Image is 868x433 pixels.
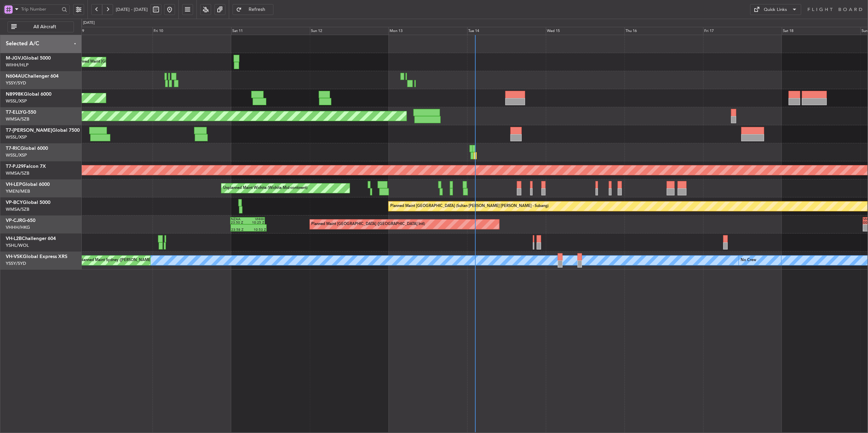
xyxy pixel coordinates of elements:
[703,27,782,35] div: Fri 17
[6,56,23,61] span: M-JGVJ
[231,218,248,221] div: NZAA
[231,228,249,231] div: 23:58 Z
[6,152,27,158] a: WSSL/XSP
[6,218,35,223] a: VP-CJRG-650
[6,128,52,133] span: T7-[PERSON_NAME]
[6,110,23,115] span: T7-ELLY
[764,6,787,13] div: Quick Links
[6,164,46,169] a: T7-PJ29Falcon 7X
[310,27,389,35] div: Sun 12
[625,27,703,35] div: Thu 16
[467,27,546,35] div: Tue 14
[6,206,29,212] a: WMSA/SZB
[6,110,36,115] a: T7-ELLYG-550
[233,4,273,15] button: Refresh
[7,21,74,32] button: All Aircraft
[6,92,24,97] span: N8998K
[6,164,23,169] span: T7-PJ29
[74,27,153,35] div: Thu 9
[6,236,22,241] span: VH-L2B
[231,27,310,35] div: Sat 11
[18,25,72,29] span: All Aircraft
[6,182,22,187] span: VH-LEP
[243,7,271,12] span: Refresh
[6,242,29,248] a: YSHL/WOL
[249,228,266,231] div: 10:53 Z
[21,4,60,14] input: Trip Number
[6,236,56,241] a: VH-L2BChallenger 604
[6,146,48,151] a: T7-RICGlobal 6000
[76,255,159,266] div: Unplanned Maint Sydney ([PERSON_NAME] Intl)
[546,27,625,35] div: Wed 15
[6,218,22,223] span: VP-CJR
[248,218,264,221] div: VHHH
[248,221,264,224] div: 10:25 Z
[6,80,26,86] a: YSSY/SYD
[6,224,30,230] a: VHHH/HKG
[6,200,23,205] span: VP-BCY
[750,4,801,15] button: Quick Links
[6,62,29,68] a: WIHH/HLP
[6,260,26,267] a: YSSY/SYD
[6,188,30,194] a: YMEN/MEB
[153,27,231,35] div: Fri 10
[6,254,23,259] span: VH-VSK
[83,20,95,26] div: [DATE]
[741,255,756,266] div: No Crew
[231,221,248,224] div: 23:50 Z
[389,27,467,35] div: Mon 13
[6,74,25,79] span: N604AU
[116,6,148,13] span: [DATE] - [DATE]
[312,219,425,229] div: Planned Maint [GEOGRAPHIC_DATA] ([GEOGRAPHIC_DATA] Intl)
[6,56,51,61] a: M-JGVJGlobal 5000
[223,183,307,193] div: Unplanned Maint Wichita (Wichita Mid-continent)
[6,182,50,187] a: VH-LEPGlobal 6000
[6,146,20,151] span: T7-RIC
[6,98,27,104] a: WSSL/XSP
[6,128,80,133] a: T7-[PERSON_NAME]Global 7500
[6,92,51,97] a: N8998KGlobal 6000
[6,134,27,140] a: WSSL/XSP
[6,200,50,205] a: VP-BCYGlobal 5000
[782,27,861,35] div: Sat 18
[6,74,59,79] a: N604AUChallenger 604
[6,254,67,259] a: VH-VSKGlobal Express XRS
[6,170,29,176] a: WMSA/SZB
[390,201,549,211] div: Planned Maint [GEOGRAPHIC_DATA] (Sultan [PERSON_NAME] [PERSON_NAME] - Subang)
[6,116,29,122] a: WMSA/SZB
